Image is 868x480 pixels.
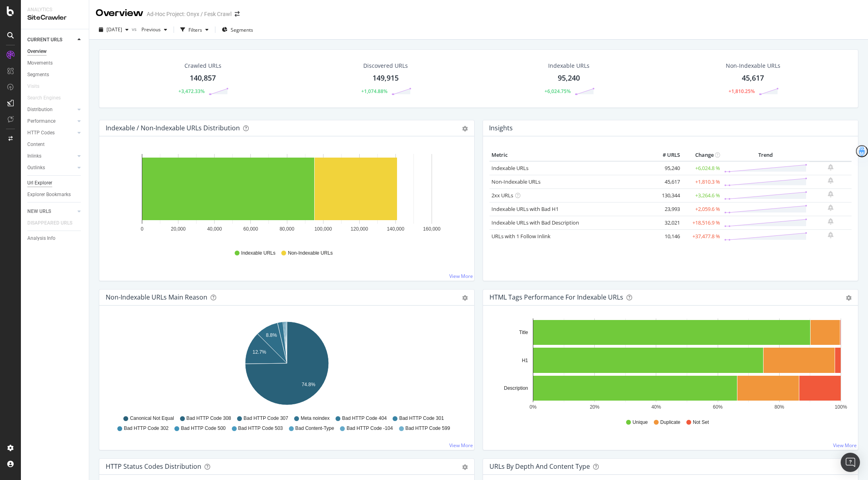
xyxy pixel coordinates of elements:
[27,13,82,22] div: SiteCrawler
[141,226,143,232] text: 0
[682,188,722,202] td: +3,264.6 %
[106,293,207,301] div: Non-Indexable URLs Main Reason
[27,207,51,216] div: NEW URLS
[138,23,170,36] button: Previous
[489,293,623,301] div: HTML Tags Performance for Indexable URLs
[27,129,55,137] div: HTTP Codes
[722,149,809,161] th: Trend
[828,205,833,211] div: bell-plus
[27,82,47,91] a: Visits
[130,415,174,422] span: Canonical Not Equal
[27,140,45,149] div: Content
[27,117,75,126] a: Performance
[833,442,857,449] a: View More
[147,10,231,18] div: Ad-Hoc Project: Onyx / Fesk Crawl
[423,226,441,232] text: 160,000
[828,218,833,225] div: bell-plus
[650,161,682,175] td: 95,240
[841,453,860,472] div: Open Intercom Messenger
[545,88,571,95] div: +6,024.75%
[346,425,393,432] span: Bad HTTP Code -104
[184,62,221,70] div: Crawled URLs
[530,404,537,410] text: 0%
[682,161,722,175] td: +6,024.8 %
[219,23,256,36] button: Segments
[846,295,852,301] div: gear
[650,216,682,229] td: 32,021
[138,26,161,33] span: Previous
[387,226,405,232] text: 140,000
[244,226,258,232] text: 60,000
[351,226,368,232] text: 120,000
[235,11,240,17] div: arrow-right-arrow-left
[280,226,295,232] text: 80,000
[27,140,83,149] a: Content
[729,88,755,95] div: +1,810.25%
[548,62,590,70] div: Indexable URLs
[96,23,132,36] button: [DATE]
[504,385,528,391] text: Description
[651,404,661,410] text: 40%
[181,425,225,432] span: Bad HTTP Code 500
[27,190,71,199] div: Explorer Bookmarks
[650,188,682,202] td: 130,344
[27,219,72,227] div: DISAPPEARED URLS
[590,404,600,410] text: 20%
[288,250,332,257] span: Non-Indexable URLs
[27,47,83,56] a: Overview
[106,149,468,242] svg: A chart.
[302,382,315,387] text: 74.8%
[650,175,682,188] td: 45,617
[106,124,240,132] div: Indexable / Non-Indexable URLs Distribution
[650,229,682,243] td: 10,146
[519,330,528,335] text: Title
[650,149,682,161] th: # URLS
[363,62,408,70] div: Discovered URLs
[713,404,723,410] text: 60%
[238,425,283,432] span: Bad HTTP Code 503
[726,62,780,70] div: Non-Indexable URLs
[27,164,75,172] a: Outlinks
[462,295,468,301] div: gear
[491,178,540,185] a: Non-Indexable URLs
[693,419,709,426] span: Not Set
[27,71,49,79] div: Segments
[491,164,528,172] a: Indexable URLs
[558,73,580,83] div: 95,240
[27,105,53,114] div: Distribution
[361,88,387,95] div: +1,074.88%
[489,318,852,411] div: A chart.
[106,318,468,411] svg: A chart.
[682,216,722,229] td: +18,516.9 %
[124,425,168,432] span: Bad HTTP Code 302
[27,129,75,137] a: HTTP Codes
[96,6,143,20] div: Overview
[27,36,62,44] div: CURRENT URLS
[177,23,212,36] button: Filters
[188,26,202,33] div: Filters
[252,349,266,355] text: 12.7%
[266,332,277,338] text: 8.8%
[27,105,75,114] a: Distribution
[660,419,680,426] span: Duplicate
[742,73,764,83] div: 45,617
[314,226,332,232] text: 100,000
[682,202,722,216] td: +2,059.6 %
[295,425,334,432] span: Bad Content-Type
[491,233,551,240] a: URLs with 1 Follow Inlink
[27,164,45,172] div: Outlinks
[828,191,833,197] div: bell-plus
[186,415,231,422] span: Bad HTTP Code 308
[244,415,288,422] span: Bad HTTP Code 307
[27,6,82,13] div: Analytics
[491,205,559,213] a: Indexable URLs with Bad H1
[774,404,784,410] text: 80%
[106,462,201,470] div: HTTP Status Codes Distribution
[828,164,833,170] div: bell-plus
[207,226,222,232] text: 40,000
[489,149,650,161] th: Metric
[27,59,53,67] div: Movements
[828,232,833,238] div: bell-plus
